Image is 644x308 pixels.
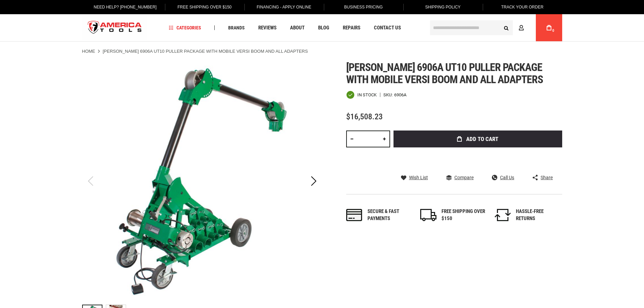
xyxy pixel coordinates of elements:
span: Reviews [258,25,277,30]
span: 0 [552,29,554,32]
a: store logo [82,15,148,41]
div: Availability [346,91,377,99]
div: 6906A [394,93,406,97]
div: HASSLE-FREE RETURNS [516,208,560,222]
div: Secure & fast payments [367,208,411,222]
div: FREE SHIPPING OVER $150 [442,208,485,222]
span: Repairs [343,25,360,30]
img: returns [495,209,511,221]
a: About [287,23,308,32]
span: Add to Cart [466,136,498,142]
a: Contact Us [371,23,404,32]
span: About [290,25,305,30]
strong: [PERSON_NAME] 6906A UT10 PULLER PACKAGE WITH MOBILE VERSI BOOM AND ALL ADAPTERS [103,49,308,54]
span: Call Us [500,175,514,180]
button: Add to Cart [393,131,562,147]
a: 0 [543,14,555,41]
a: Repairs [340,23,363,32]
span: Share [541,175,553,180]
a: Brands [225,23,248,32]
a: Compare [446,174,474,181]
img: America Tools [82,15,148,41]
div: Next [305,61,322,301]
a: Call Us [492,174,514,181]
span: Categories [169,25,201,30]
span: Brands [228,25,245,30]
iframe: Secure express checkout frame [392,149,564,169]
img: payments [346,209,362,221]
a: Categories [166,23,204,32]
strong: SKU [383,93,394,97]
a: Reviews [255,23,280,32]
button: Search [500,21,513,34]
span: In stock [357,93,377,97]
a: Wish List [401,174,428,181]
img: GREENLEE 6906A UT10 PULLER PACKAGE WITH MOBILE VERSI BOOM AND ALL ADAPTERS [82,61,322,301]
img: shipping [420,209,436,221]
a: Home [82,48,95,54]
span: $16,508.23 [346,112,383,121]
span: [PERSON_NAME] 6906a ut10 puller package with mobile versi boom and all adapters [346,61,543,86]
span: Contact Us [374,25,401,30]
span: Compare [454,175,474,180]
span: Wish List [409,175,428,180]
span: Shipping Policy [425,5,461,9]
a: Blog [315,23,332,32]
span: Blog [318,25,329,30]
